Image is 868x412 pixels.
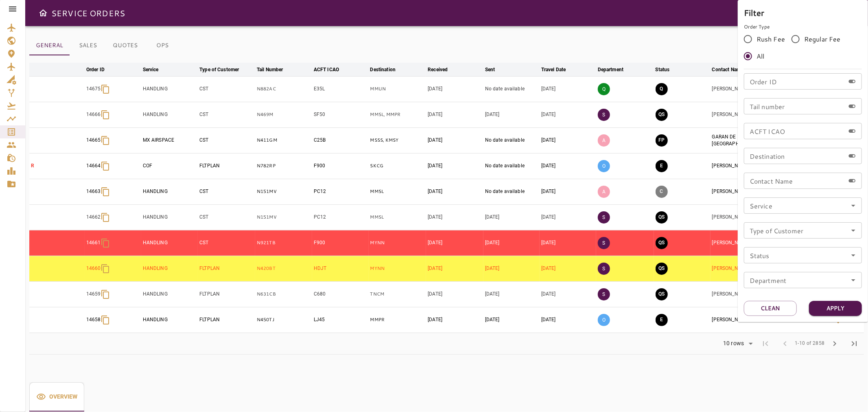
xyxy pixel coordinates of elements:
button: Clean [744,301,797,316]
button: Open [848,250,859,261]
span: Regular Fee [804,34,841,44]
h6: Filter [744,6,862,19]
div: rushFeeOrder [744,31,862,65]
span: Rush Fee [756,34,785,44]
span: All [756,51,764,61]
button: Open [848,225,859,236]
p: Order Type [744,23,862,31]
button: Apply [809,301,862,316]
button: Open [848,274,859,286]
button: Open [848,200,859,211]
